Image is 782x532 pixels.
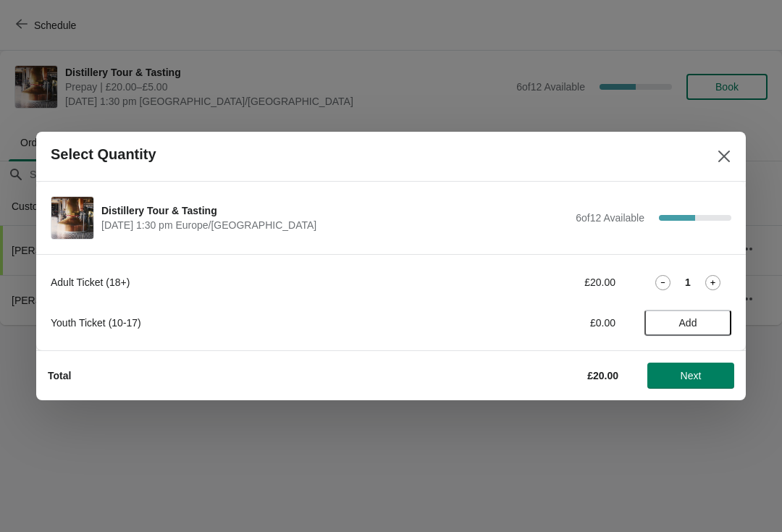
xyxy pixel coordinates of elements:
img: Distillery Tour & Tasting | | September 28 | 1:30 pm Europe/London [51,197,93,239]
span: 6 of 12 Available [576,212,644,224]
div: Youth Ticket (10-17) [51,316,453,330]
button: Close [711,143,737,169]
button: Add [644,310,731,336]
span: Next [681,370,702,381]
button: Next [647,363,734,389]
div: Adult Ticket (18+) [51,275,453,290]
div: £20.00 [482,275,615,290]
span: Distillery Tour & Tasting [101,203,568,218]
span: Add [679,317,697,329]
div: £0.00 [482,316,615,330]
strong: 1 [685,275,691,290]
strong: Total [48,370,71,381]
strong: £20.00 [587,370,618,381]
h2: Select Quantity [51,146,156,163]
span: [DATE] 1:30 pm Europe/[GEOGRAPHIC_DATA] [101,218,568,232]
